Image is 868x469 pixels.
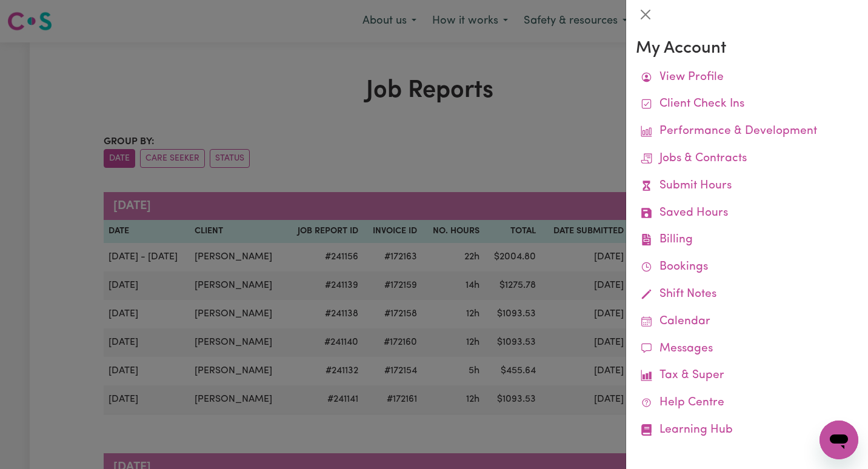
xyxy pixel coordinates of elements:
h3: My Account [636,39,858,59]
a: Shift Notes [636,281,858,308]
a: Jobs & Contracts [636,145,858,173]
iframe: Button to launch messaging window [820,421,858,459]
a: Learning Hub [636,417,858,444]
button: Close [636,5,655,24]
a: Messages [636,336,858,363]
a: Performance & Development [636,118,858,145]
a: Saved Hours [636,200,858,227]
a: Bookings [636,254,858,281]
a: Client Check Ins [636,91,858,118]
a: Help Centre [636,390,858,417]
a: Billing [636,227,858,254]
a: View Profile [636,64,858,91]
a: Tax & Super [636,362,858,390]
a: Submit Hours [636,173,858,200]
a: Calendar [636,308,858,336]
